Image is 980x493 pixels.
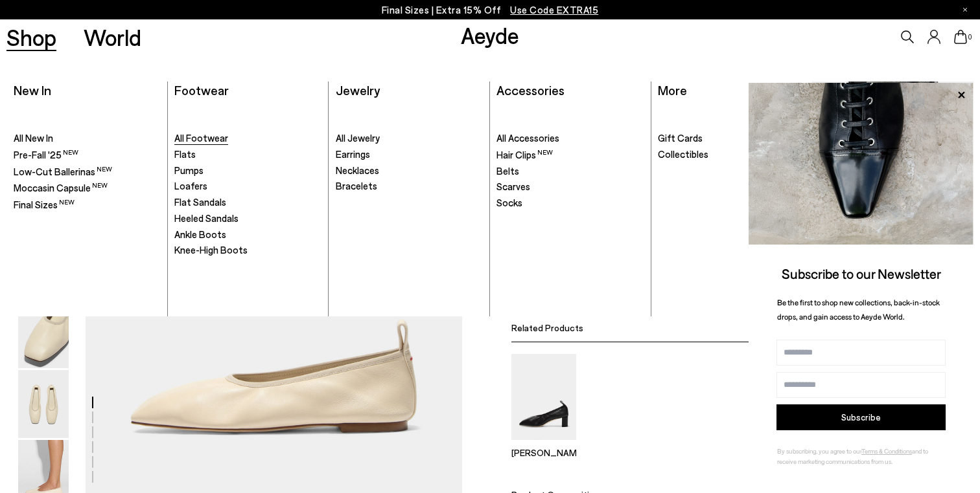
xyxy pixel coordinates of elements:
[496,82,565,98] a: Accessories
[511,322,583,333] span: Related Products
[496,132,644,145] a: All Accessories
[174,228,321,241] a: Ankle Boots
[749,83,974,245] img: ca3f721fb6ff708a270709c41d776025.jpg
[776,404,946,430] button: Subscribe
[336,132,380,144] span: All Jewelry
[174,244,248,256] span: Knee-High Boots
[496,132,559,144] span: All Accessories
[496,148,644,162] a: Hair Clips
[496,197,522,208] span: Socks
[813,82,974,309] a: Moccasin Capsule
[658,82,687,98] a: More
[174,196,226,208] span: Flat Sandals
[336,164,379,176] span: Necklaces
[14,181,161,195] a: Moccasin Capsule
[174,244,321,257] a: Knee-High Boots
[174,148,321,161] a: Flats
[496,181,530,192] span: Scarves
[18,370,69,438] img: Nomi Ruched Flats - Image 5
[777,447,861,455] span: By subscribing, you agree to our
[6,26,56,49] a: Shop
[496,149,553,160] span: Hair Clips
[174,164,204,176] span: Pumps
[777,298,940,322] span: Be the first to shop new collections, back-in-stock drops, and gain access to Aeyde World.
[174,164,321,177] a: Pumps
[861,447,912,455] a: Terms & Conditions
[174,82,229,98] a: Footwear
[658,132,806,145] a: Gift Cards
[510,4,598,16] span: Navigate to /collections/ss25-final-sizes
[14,148,161,162] a: Pre-Fall '25
[174,132,321,145] a: All Footwear
[967,34,974,41] span: 0
[14,132,161,145] a: All New In
[336,180,483,193] a: Bracelets
[658,148,806,161] a: Collectibles
[496,165,519,177] span: Belts
[174,180,207,192] span: Loafers
[18,300,69,368] img: Nomi Ruched Flats - Image 4
[174,212,321,225] a: Heeled Sandals
[174,180,321,193] a: Loafers
[658,148,708,160] span: Collectibles
[14,149,78,160] span: Pre-Fall '25
[174,212,239,224] span: Heeled Sandals
[14,165,161,179] a: Low-Cut Ballerinas
[14,132,53,144] span: All New In
[496,181,644,193] a: Scarves
[782,265,941,281] span: Subscribe to our Newsletter
[336,132,483,145] a: All Jewelry
[336,180,377,192] span: Bracelets
[14,198,161,212] a: Final Sizes
[336,148,370,160] span: Earrings
[954,30,967,44] a: 0
[813,82,974,309] img: Mobile_e6eede4d-78b8-4bd1-ae2a-4197e375e133_900x.jpg
[14,82,51,98] a: New In
[14,182,108,193] span: Moccasin Capsule
[336,148,483,161] a: Earrings
[382,2,599,18] p: Final Sizes | Extra 15% Off
[511,354,576,440] img: Narissa Ruched Pumps
[336,164,483,177] a: Necklaces
[14,166,112,177] span: Low-Cut Ballerinas
[658,132,703,144] span: Gift Cards
[14,199,75,210] span: Final Sizes
[336,82,380,98] a: Jewelry
[496,197,644,210] a: Socks
[511,447,576,458] p: [PERSON_NAME]
[511,431,576,458] a: Narissa Ruched Pumps [PERSON_NAME]
[174,228,226,240] span: Ankle Boots
[496,165,644,178] a: Belts
[461,21,519,49] a: Aeyde
[174,132,228,144] span: All Footwear
[174,148,196,160] span: Flats
[84,26,141,49] a: World
[174,196,321,209] a: Flat Sandals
